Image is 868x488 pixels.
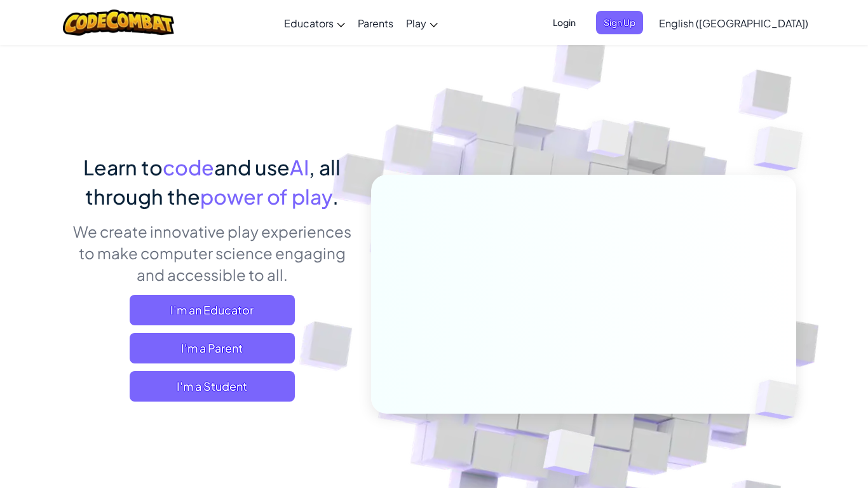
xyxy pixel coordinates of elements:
p: We create innovative play experiences to make computer science engaging and accessible to all. [72,220,352,285]
img: Overlap cubes [734,353,829,446]
img: Overlap cubes [564,95,655,189]
span: English ([GEOGRAPHIC_DATA]) [659,17,808,30]
span: power of play [200,184,332,209]
button: Login [545,11,583,34]
span: Educators [284,17,334,30]
a: I'm an Educator [130,295,295,325]
span: AI [290,154,309,180]
span: . [332,184,339,209]
img: CodeCombat logo [63,10,174,36]
img: Overlap cubes [728,95,838,203]
span: Play [406,17,426,30]
a: I'm a Parent [130,333,295,363]
button: I'm a Student [130,371,295,402]
span: and use [214,154,290,180]
a: Play [400,6,444,40]
button: Sign Up [596,11,643,34]
a: Educators [278,6,351,40]
span: Learn to [83,154,163,180]
a: English ([GEOGRAPHIC_DATA]) [653,6,815,40]
a: Parents [351,6,400,40]
span: code [163,154,214,180]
